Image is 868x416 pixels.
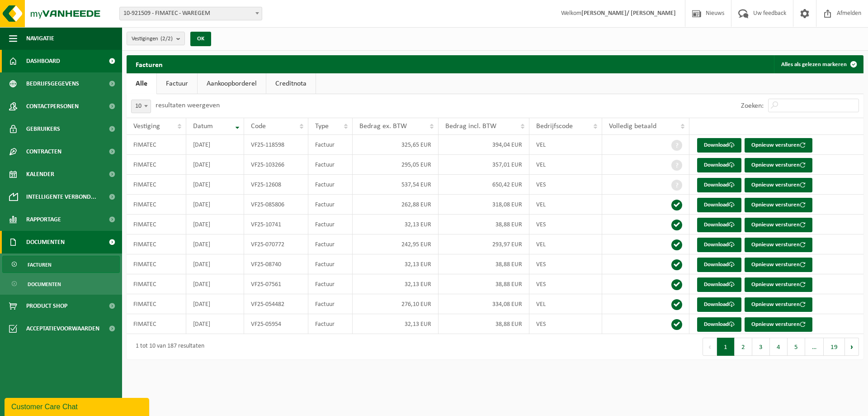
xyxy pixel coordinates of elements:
[774,55,863,73] button: Alles als gelezen markeren
[697,178,741,192] a: Download
[127,314,186,334] td: FIMATEC
[745,317,812,332] button: Opnieuw versturen
[735,338,752,356] button: 2
[845,338,859,356] button: Next
[439,135,529,155] td: 394,04 EUR
[186,135,244,155] td: [DATE]
[127,32,185,45] button: Vestigingen(2/2)
[353,254,439,274] td: 32,13 EUR
[745,138,812,153] button: Opnieuw versturen
[788,338,805,356] button: 5
[198,73,266,94] a: Aankoopborderel
[697,317,741,332] a: Download
[132,32,173,46] span: Vestigingen
[439,254,529,274] td: 38,88 EUR
[353,195,439,215] td: 262,88 EUR
[186,155,244,175] td: [DATE]
[529,234,603,254] td: VEL
[26,72,79,95] span: Bedrijfsgegevens
[26,163,54,186] span: Kalender
[697,277,741,292] a: Download
[133,123,160,130] span: Vestiging
[697,138,741,153] a: Download
[127,55,172,73] h2: Facturen
[529,155,603,175] td: VEL
[536,123,573,130] span: Bedrijfscode
[308,195,353,215] td: Factuur
[244,294,308,314] td: VF25-054482
[439,234,529,254] td: 293,97 EUR
[244,155,308,175] td: VF25-103266
[745,297,812,312] button: Opnieuw versturen
[26,95,79,118] span: Contactpersonen
[697,198,741,212] a: Download
[529,135,603,155] td: VEL
[157,73,197,94] a: Factuur
[439,274,529,294] td: 38,88 EUR
[186,274,244,294] td: [DATE]
[581,10,676,17] strong: [PERSON_NAME]/ [PERSON_NAME]
[244,135,308,155] td: VF25-118598
[308,175,353,195] td: Factuur
[529,274,603,294] td: VES
[186,254,244,274] td: [DATE]
[131,339,204,355] div: 1 tot 10 van 187 resultaten
[308,274,353,294] td: Factuur
[529,314,603,334] td: VES
[244,274,308,294] td: VF25-07561
[2,275,120,292] a: Documenten
[824,338,845,356] button: 19
[127,175,186,195] td: FIMATEC
[26,231,65,253] span: Documenten
[745,277,812,292] button: Opnieuw versturen
[186,234,244,254] td: [DATE]
[770,338,788,356] button: 4
[353,294,439,314] td: 276,10 EUR
[244,314,308,334] td: VF25-05954
[308,254,353,274] td: Factuur
[127,73,156,94] a: Alle
[445,123,496,130] span: Bedrag incl. BTW
[353,215,439,234] td: 32,13 EUR
[439,175,529,195] td: 650,42 EUR
[529,195,603,215] td: VEL
[156,102,220,109] label: resultaten weergeven
[186,294,244,314] td: [DATE]
[353,155,439,175] td: 295,05 EUR
[308,314,353,334] td: Factuur
[697,258,741,272] a: Download
[119,7,262,20] span: 10-921509 - FIMATEC - WAREGEM
[186,175,244,195] td: [DATE]
[717,338,735,356] button: 1
[127,254,186,274] td: FIMATEC
[308,215,353,234] td: Factuur
[745,178,812,192] button: Opnieuw versturen
[186,314,244,334] td: [DATE]
[703,338,717,356] button: Previous
[160,36,173,42] count: (2/2)
[609,123,656,130] span: Volledig betaald
[127,274,186,294] td: FIMATEC
[127,234,186,254] td: FIMATEC
[359,123,407,130] span: Bedrag ex. BTW
[353,135,439,155] td: 325,65 EUR
[353,234,439,254] td: 242,95 EUR
[353,274,439,294] td: 32,13 EUR
[439,215,529,234] td: 38,88 EUR
[697,238,741,252] a: Download
[529,175,603,195] td: VES
[697,158,741,172] a: Download
[193,123,213,130] span: Datum
[266,73,316,94] a: Creditnota
[353,175,439,195] td: 537,54 EUR
[127,294,186,314] td: FIMATEC
[127,215,186,234] td: FIMATEC
[244,234,308,254] td: VF25-070772
[5,396,151,416] iframe: chat widget
[2,256,120,273] a: Facturen
[127,135,186,155] td: FIMATEC
[805,338,824,356] span: …
[353,314,439,334] td: 32,13 EUR
[186,215,244,234] td: [DATE]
